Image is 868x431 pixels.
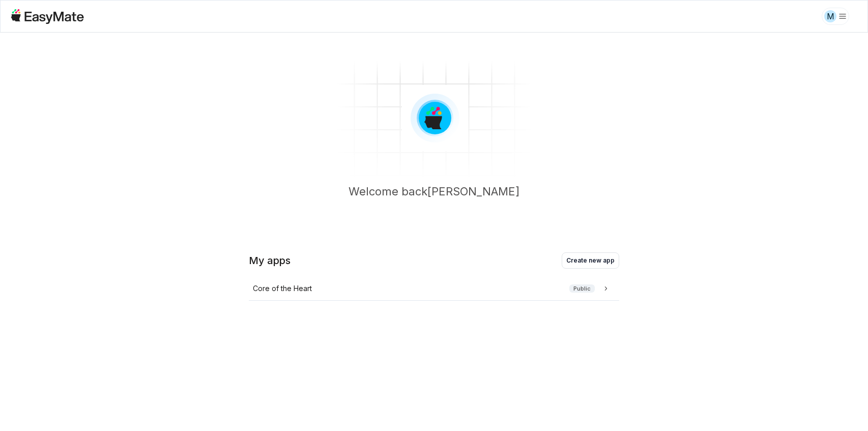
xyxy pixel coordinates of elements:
span: Public [569,284,595,293]
a: Core of the HeartPublic [249,277,619,301]
div: M [824,10,836,22]
h2: My apps [249,253,291,268]
p: Core of the Heart [253,283,312,294]
p: Welcome back [PERSON_NAME] [349,183,519,216]
button: Create new app [562,252,619,269]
